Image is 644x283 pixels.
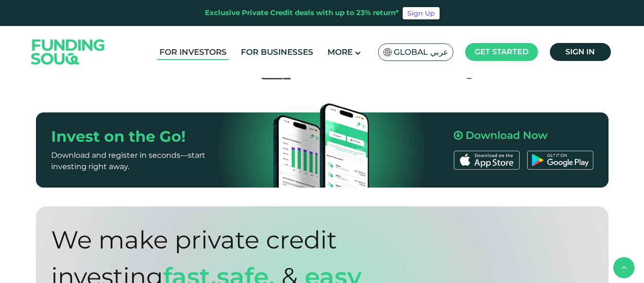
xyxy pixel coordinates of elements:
img: Google Play [527,151,593,170]
img: SA Flag [383,48,392,56]
a: For Investors [157,44,229,60]
span: Sign in [565,47,595,56]
img: Logo [22,28,115,76]
p: Download and register in seconds—start investing right away. [51,149,238,172]
span: Download Now [466,129,547,142]
span: Invest on the Go! [51,127,185,146]
img: Mobile App [265,89,379,203]
img: App Store [454,151,520,170]
a: Sign in [550,43,611,61]
div: Exclusive Private Credit deals with up to 23% return* [205,8,399,18]
button: back [613,257,635,278]
span: Global عربي [394,47,448,58]
span: More [327,47,353,57]
span: Get started [475,47,529,56]
a: Sign Up [403,7,440,19]
a: For Businesses [238,44,316,60]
